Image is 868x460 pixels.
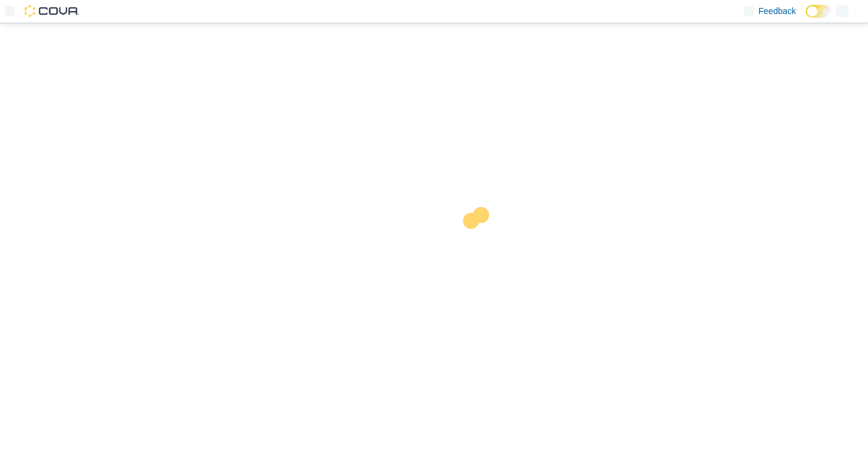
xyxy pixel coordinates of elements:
[806,18,806,18] span: Dark Mode
[806,5,831,18] input: Dark Mode
[24,5,79,17] img: Cova
[759,5,796,17] span: Feedback
[434,198,526,290] img: cova-loader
